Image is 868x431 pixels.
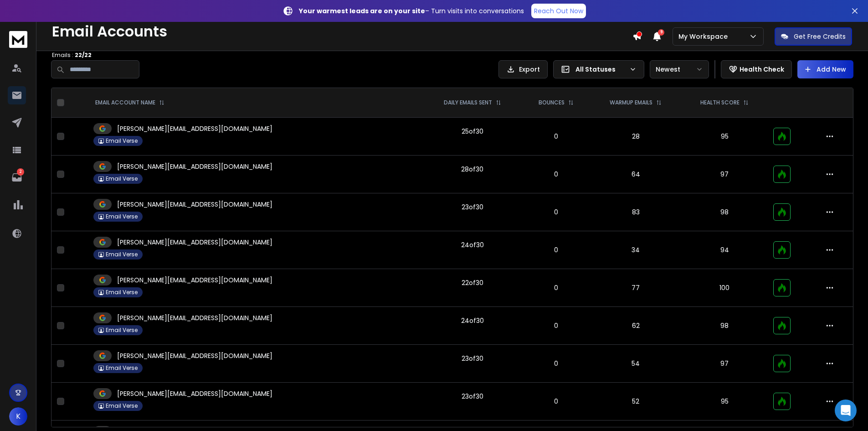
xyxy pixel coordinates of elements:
[462,127,483,136] div: 25 of 30
[681,156,768,193] td: 97
[681,345,768,383] td: 97
[590,231,682,269] td: 34
[461,165,483,174] div: 28 of 30
[681,118,768,156] td: 95
[9,407,27,426] button: K
[106,327,138,334] p: Email Verse
[835,400,857,421] div: Open Intercom Messenger
[794,32,846,41] p: Get Free Credits
[9,31,27,48] img: logo
[650,60,709,78] button: Newest
[117,124,272,133] p: [PERSON_NAME][EMAIL_ADDRESS][DOMAIN_NAME]
[575,65,626,74] p: All Statuses
[444,99,492,106] p: DAILY EMAILS SENT
[462,354,483,363] div: 23 of 30
[299,6,425,16] strong: Your warmest leads are on your site
[117,389,272,398] p: [PERSON_NAME][EMAIL_ADDRESS][DOMAIN_NAME]
[117,162,272,171] p: [PERSON_NAME][EMAIL_ADDRESS][DOMAIN_NAME]
[531,4,586,18] a: Reach Out Now
[106,364,138,372] p: Email Verse
[299,6,524,16] p: – Turn visits into conversations
[610,99,652,106] p: WARMUP EMAILS
[527,283,585,292] p: 0
[461,240,484,249] div: 24 of 30
[678,32,731,41] p: My Workspace
[534,6,583,16] p: Reach Out Now
[462,203,483,212] div: 23 of 30
[700,99,740,106] p: HEALTH SCORE
[106,402,138,410] p: Email Verse
[590,383,682,421] td: 52
[106,289,138,296] p: Email Verse
[117,313,272,322] p: [PERSON_NAME][EMAIL_ADDRESS][DOMAIN_NAME]
[527,132,585,141] p: 0
[797,60,853,78] button: Add New
[590,345,682,383] td: 54
[462,392,483,401] div: 23 of 30
[52,52,632,59] p: Emails :
[681,269,768,307] td: 100
[527,208,585,217] p: 0
[681,383,768,421] td: 95
[721,60,792,78] button: Health Check
[527,321,585,330] p: 0
[106,137,138,145] p: Email Verse
[8,168,26,187] a: 2
[740,65,784,74] p: Health Check
[106,251,138,258] p: Email Verse
[681,307,768,345] td: 98
[52,23,632,40] h1: Email Accounts
[590,193,682,231] td: 83
[17,168,24,176] p: 2
[590,118,682,156] td: 28
[590,269,682,307] td: 77
[117,200,272,209] p: [PERSON_NAME][EMAIL_ADDRESS][DOMAIN_NAME]
[117,238,272,247] p: [PERSON_NAME][EMAIL_ADDRESS][DOMAIN_NAME]
[527,170,585,179] p: 0
[590,156,682,193] td: 64
[95,99,164,106] div: EMAIL ACCOUNT NAME
[539,99,565,106] p: BOUNCES
[681,193,768,231] td: 98
[462,278,483,287] div: 22 of 30
[527,397,585,406] p: 0
[658,29,664,36] span: 9
[461,316,484,325] div: 24 of 30
[527,359,585,368] p: 0
[106,175,138,182] p: Email Verse
[498,60,548,78] button: Export
[75,51,92,59] span: 22 / 22
[117,275,272,285] p: [PERSON_NAME][EMAIL_ADDRESS][DOMAIN_NAME]
[106,213,138,220] p: Email Verse
[681,231,768,269] td: 94
[527,245,585,254] p: 0
[117,351,272,360] p: [PERSON_NAME][EMAIL_ADDRESS][DOMAIN_NAME]
[775,27,852,46] button: Get Free Credits
[590,307,682,345] td: 62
